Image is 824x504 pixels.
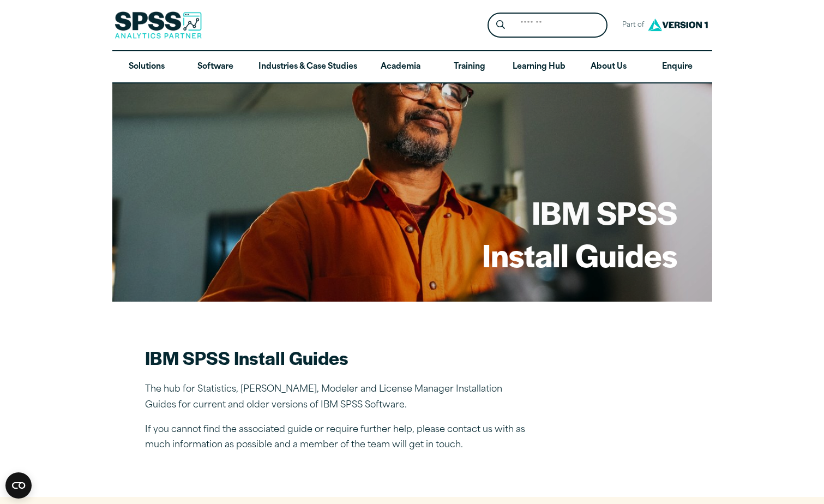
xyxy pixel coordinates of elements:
[490,15,510,35] button: Search magnifying glass icon
[366,51,435,83] a: Academia
[115,11,202,39] img: SPSS Analytics Partner
[181,51,250,83] a: Software
[645,15,711,35] img: Version1 Logo
[435,51,503,83] a: Training
[112,51,181,83] a: Solutions
[145,345,527,370] h2: IBM SPSS Install Guides
[488,13,608,38] form: Site Header Search Form
[145,422,527,454] p: If you cannot find the associated guide or require further help, please contact us with as much i...
[643,51,712,83] a: Enquire
[5,472,32,499] button: Open CMP widget
[616,17,645,33] span: Part of
[482,191,677,275] h1: IBM SPSS Install Guides
[496,20,505,29] svg: Search magnifying glass icon
[112,51,712,83] nav: Desktop version of site main menu
[250,51,366,83] a: Industries & Case Studies
[145,382,527,413] p: The hub for Statistics, [PERSON_NAME], Modeler and License Manager Installation Guides for curren...
[504,51,574,83] a: Learning Hub
[574,51,643,83] a: About Us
